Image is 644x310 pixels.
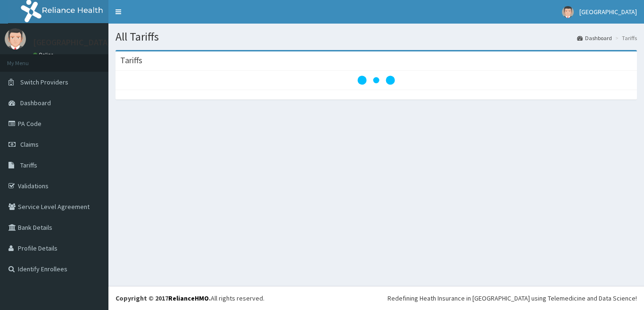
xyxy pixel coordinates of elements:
[116,294,211,302] strong: Copyright © 2017 .
[5,28,26,50] img: User Image
[579,8,637,16] span: [GEOGRAPHIC_DATA]
[613,34,637,42] li: Tariffs
[562,6,574,18] img: User Image
[120,56,142,65] h3: Tariffs
[577,34,612,42] a: Dashboard
[168,294,209,302] a: RelianceHMO
[116,31,637,43] h1: All Tariffs
[357,61,395,99] svg: audio-loading
[108,286,644,310] footer: All rights reserved.
[388,293,637,303] div: Redefining Heath Insurance in [GEOGRAPHIC_DATA] using Telemedicine and Data Science!
[33,38,111,47] p: [GEOGRAPHIC_DATA]
[20,78,68,86] span: Switch Providers
[20,140,39,149] span: Claims
[33,51,56,58] a: Online
[20,161,37,169] span: Tariffs
[20,99,51,107] span: Dashboard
